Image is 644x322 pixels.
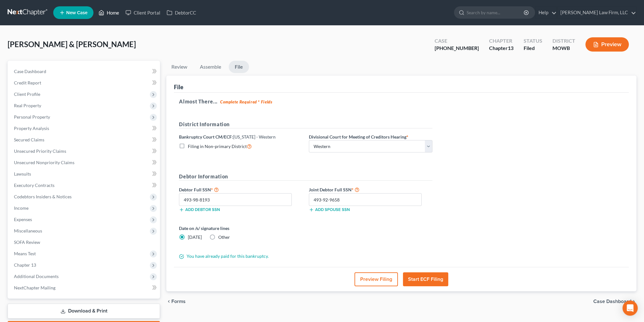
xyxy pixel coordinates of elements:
[171,299,186,304] span: Forms
[8,304,160,319] a: Download & Print
[508,45,513,51] span: 13
[489,45,513,52] div: Chapter
[309,193,422,206] input: XXX-XX-XXXX
[524,45,542,52] div: Filed
[179,225,303,232] label: Date on /s/ signature lines
[14,103,41,108] span: Real Property
[9,180,160,191] a: Executory Contracts
[403,272,448,286] button: Start ECF Filing
[14,91,40,97] span: Client Profile
[14,160,74,165] span: Unsecured Nonpriority Claims
[309,133,408,140] label: Divisional Court for Meeting of Creditors Hearing
[188,144,247,149] span: Filing in Non-primary District
[435,45,479,52] div: [PHONE_NUMBER]
[14,114,50,120] span: Personal Property
[95,7,122,18] a: Home
[14,80,41,85] span: Credit Report
[622,300,638,316] div: Open Intercom Messenger
[593,299,631,304] span: Case Dashboard
[14,239,40,245] span: SOFA Review
[9,77,160,89] a: Credit Report
[188,234,202,240] span: [DATE]
[14,205,29,211] span: Income
[174,83,183,91] div: File
[631,299,636,304] i: chevron_right
[179,98,624,105] h5: Almost There...
[9,157,160,168] a: Unsecured Nonpriority Claims
[166,299,171,304] i: chevron_left
[122,7,163,18] a: Client Portal
[14,183,54,188] span: Executory Contracts
[14,274,59,279] span: Additional Documents
[14,228,42,233] span: Miscellaneous
[176,186,306,193] label: Debtor Full SSN
[9,237,160,248] a: SOFA Review
[535,7,557,18] a: Help
[14,194,72,199] span: Codebtors Insiders & Notices
[14,69,46,74] span: Case Dashboard
[66,10,87,15] span: New Case
[489,37,513,45] div: Chapter
[14,148,66,154] span: Unsecured Priority Claims
[166,61,192,73] a: Review
[593,299,636,304] a: Case Dashboard chevron_right
[179,121,432,128] h5: District Information
[9,66,160,77] a: Case Dashboard
[309,207,350,212] button: Add spouse SSN
[179,173,432,181] h5: Debtor Information
[9,146,160,157] a: Unsecured Priority Claims
[233,134,276,139] span: [US_STATE] - Western
[14,285,55,290] span: NextChapter Mailing
[218,234,230,240] span: Other
[9,282,160,294] a: NextChapter Mailing
[220,99,272,104] strong: Complete Required * Fields
[306,186,436,193] label: Joint Debtor Full SSN
[552,45,575,52] div: MOWB
[179,133,276,140] label: Bankruptcy Court CM/ECF:
[229,61,249,73] a: File
[9,168,160,180] a: Lawsuits
[8,40,136,49] span: [PERSON_NAME] & [PERSON_NAME]
[14,217,32,222] span: Expenses
[9,134,160,146] a: Secured Claims
[354,272,398,286] button: Preview Filing
[179,207,220,212] button: Add debtor SSN
[179,193,292,206] input: XXX-XX-XXXX
[585,37,629,52] button: Preview
[467,7,525,18] input: Search by name...
[9,123,160,134] a: Property Analysis
[166,299,194,304] button: chevron_left Forms
[14,126,49,131] span: Property Analysis
[552,37,575,45] div: District
[524,37,542,45] div: Status
[176,253,436,259] div: You have already paid for this bankruptcy.
[14,262,36,268] span: Chapter 13
[557,7,636,18] a: [PERSON_NAME] Law Firm, LLC
[163,7,199,18] a: DebtorCC
[14,251,36,256] span: Means Test
[195,61,226,73] a: Assemble
[14,171,31,176] span: Lawsuits
[435,37,479,45] div: Case
[14,137,44,142] span: Secured Claims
